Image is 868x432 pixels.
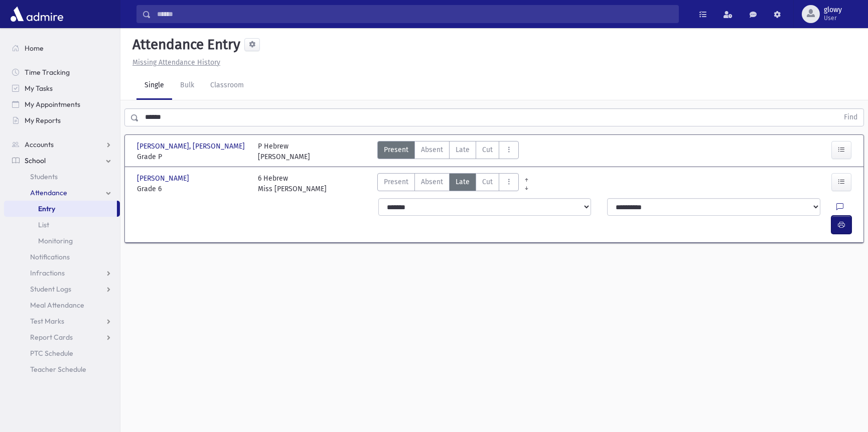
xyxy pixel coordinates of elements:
[128,58,220,67] a: Missing Attendance History
[4,297,120,313] a: Meal Attendance
[25,100,80,109] span: My Appointments
[132,58,220,67] u: Missing Attendance History
[30,349,73,358] span: PTC Schedule
[4,265,120,281] a: Infractions
[38,220,49,229] span: List
[137,173,191,184] span: [PERSON_NAME]
[4,329,120,345] a: Report Cards
[30,188,67,197] span: Attendance
[30,252,70,261] span: Notifications
[377,173,519,194] div: AttTypes
[4,361,120,377] a: Teacher Schedule
[838,109,863,126] button: Find
[38,236,73,245] span: Monitoring
[25,116,61,125] span: My Reports
[421,177,443,187] span: Absent
[4,201,117,217] a: Entry
[4,80,120,96] a: My Tasks
[25,156,46,165] span: School
[30,284,71,294] span: Student Logs
[137,184,248,194] span: Grade 6
[30,317,64,326] span: Test Marks
[4,96,120,112] a: My Appointments
[4,169,120,185] a: Students
[4,64,120,80] a: Time Tracking
[4,281,120,297] a: Student Logs
[482,177,493,187] span: Cut
[8,4,66,24] img: AdmirePro
[824,14,842,22] span: User
[151,5,678,23] input: Search
[30,172,58,181] span: Students
[137,141,247,152] span: [PERSON_NAME], [PERSON_NAME]
[30,301,84,310] span: Meal Attendance
[4,153,120,169] a: School
[4,217,120,233] a: List
[25,140,54,149] span: Accounts
[137,152,248,162] span: Grade P
[456,177,470,187] span: Late
[4,249,120,265] a: Notifications
[25,84,53,93] span: My Tasks
[136,72,172,100] a: Single
[30,365,86,374] span: Teacher Schedule
[4,112,120,128] a: My Reports
[4,313,120,329] a: Test Marks
[258,173,327,194] div: 6 Hebrew Miss [PERSON_NAME]
[172,72,202,100] a: Bulk
[202,72,252,100] a: Classroom
[4,233,120,249] a: Monitoring
[25,44,44,53] span: Home
[456,145,470,155] span: Late
[30,268,65,277] span: Infractions
[4,185,120,201] a: Attendance
[258,141,310,162] div: P Hebrew [PERSON_NAME]
[4,40,120,56] a: Home
[30,333,73,342] span: Report Cards
[4,345,120,361] a: PTC Schedule
[38,204,55,213] span: Entry
[421,145,443,155] span: Absent
[384,177,408,187] span: Present
[25,68,70,77] span: Time Tracking
[4,136,120,153] a: Accounts
[384,145,408,155] span: Present
[824,6,842,14] span: glowy
[482,145,493,155] span: Cut
[377,141,519,162] div: AttTypes
[128,36,240,53] h5: Attendance Entry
